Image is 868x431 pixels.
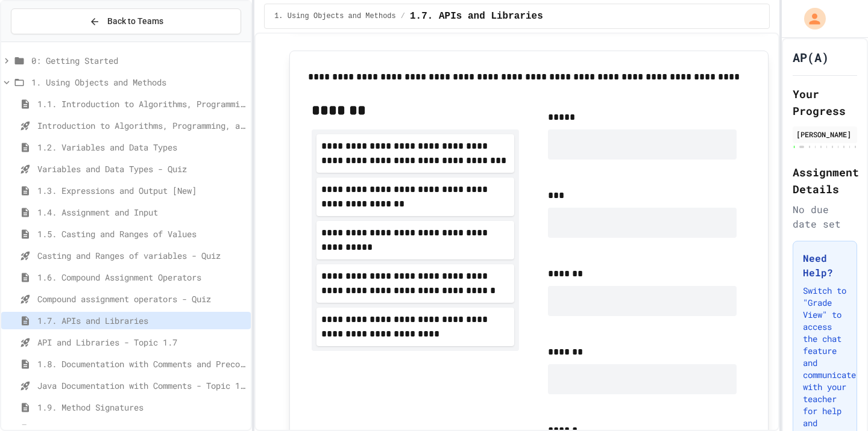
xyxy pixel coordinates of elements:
span: 1.9. Method Signatures [37,401,246,414]
div: My Account [791,5,829,33]
span: 1. Using Objects and Methods [31,76,246,88]
span: 1.6. Compound Assignment Operators [37,271,246,284]
div: No due date set [793,202,857,231]
h1: AP(A) [793,49,829,66]
h2: Assignment Details [793,164,857,197]
span: / [401,11,405,21]
span: 1.4. Assignment and Input [37,206,246,219]
span: 1.2. Variables and Data Types [37,141,246,153]
span: 1.5. Casting and Ranges of Values [37,228,246,240]
h3: Need Help? [803,251,847,280]
span: 1. Using Objects and Methods [274,11,396,21]
span: Introduction to Algorithms, Programming, and Compilers [37,119,246,132]
span: Casting and Ranges of variables - Quiz [37,249,246,262]
span: Variables and Data Types - Quiz [37,163,246,175]
div: [PERSON_NAME] [796,129,854,140]
span: Compound assignment operators - Quiz [37,293,246,305]
span: 1.7. APIs and Libraries [37,314,246,327]
span: API and Libraries - Topic 1.7 [37,336,246,349]
span: 1.3. Expressions and Output [New] [37,184,246,197]
span: Back to Teams [107,15,163,28]
span: Java Documentation with Comments - Topic 1.8 [37,379,246,392]
span: 1.1. Introduction to Algorithms, Programming, and Compilers [37,98,246,110]
span: 0: Getting Started [31,54,246,67]
span: 1.7. APIs and Libraries [410,9,543,23]
button: Back to Teams [11,8,241,34]
h2: Your Progress [793,85,857,119]
span: 1.8. Documentation with Comments and Preconditions [37,358,246,370]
